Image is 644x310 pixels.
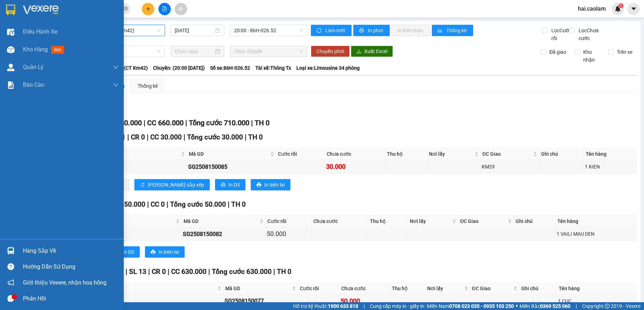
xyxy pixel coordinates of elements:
[558,297,635,305] div: 1 CUC
[182,227,266,241] td: SG2508150082
[364,302,365,310] span: |
[23,46,48,53] span: Kho hàng
[429,150,473,158] span: Nơi lấy
[188,162,274,171] div: SG2508150085
[148,268,150,276] span: |
[449,303,514,309] strong: 0708 023 035 - 0935 103 250
[167,200,168,208] span: |
[255,119,269,127] span: TH 0
[23,278,106,287] span: Giới thiệu Vexere, nhận hoa hồng
[6,5,15,15] img: logo-vxr
[614,48,635,56] span: Trên xe
[385,148,427,160] th: Thu hộ
[124,6,128,11] span: close-circle
[152,268,166,276] span: CR 0
[138,82,158,90] div: Thống kê
[276,148,325,160] th: Cước rồi
[391,25,430,36] button: In đơn chọn
[572,4,611,13] span: hai.caolam
[251,119,253,127] span: |
[210,64,250,72] span: Số xe: 86H-026.52
[69,150,180,158] span: Người nhận
[145,246,185,258] button: printerIn biên lai
[364,47,387,55] span: Xuất Excel
[183,230,264,239] div: SG2508150082
[208,268,210,276] span: |
[225,285,291,292] span: Mã GD
[68,296,222,306] div: NHI 0328446865
[619,3,623,8] sup: 1
[158,248,179,256] span: In biên lai
[148,181,204,189] span: [PERSON_NAME] sắp xếp
[23,27,57,36] span: Điều hành xe
[356,49,361,54] span: download
[7,28,14,36] img: warehouse-icon
[293,302,358,310] span: Hỗ trợ kỹ thuật:
[627,3,640,15] button: caret-down
[234,25,303,36] span: 20:00 - 86H-026.52
[7,64,14,71] img: warehouse-icon
[170,200,226,208] span: Tổng cước 50.000
[144,119,145,127] span: |
[212,268,272,276] span: Tổng cước 630.000
[123,248,134,256] span: In DS
[234,46,303,57] span: Chọn chuyến
[131,133,145,141] span: CR 0
[482,163,538,171] div: KM29
[23,80,44,89] span: Báo cáo
[390,283,425,294] th: Thu hộ
[175,27,214,34] input: 15/08/2025
[556,216,637,227] th: Tên hàng
[189,150,268,158] span: Mã GD
[7,263,14,270] span: question-circle
[359,28,365,34] span: printer
[129,268,146,276] span: SL 13
[224,294,298,308] td: SG2508150077
[472,285,512,292] span: ĐC Giao
[368,216,408,227] th: Thu hộ
[368,27,384,34] span: In phơi
[273,268,275,276] span: |
[427,302,514,310] span: Miền Nam
[171,268,207,276] span: CC 630.000
[557,283,637,294] th: Tên hàng
[142,3,154,15] button: plus
[312,216,368,227] th: Chưa cước
[520,302,570,310] span: Miền Bắc
[184,133,185,141] span: |
[231,200,246,208] span: TH 0
[317,28,323,34] span: sync
[189,119,249,127] span: Tổng cước 710.000
[158,3,171,15] button: file-add
[225,297,297,305] div: SG2508150077
[245,133,246,141] span: |
[109,246,140,258] button: printerIn DS
[51,46,64,54] span: mới
[514,216,556,227] th: Ghi chú
[255,64,291,72] span: Tài xế: Thông Tx
[185,119,187,127] span: |
[298,283,339,294] th: Cước rồi
[620,3,622,8] span: 1
[353,25,390,36] button: printerIn phơi
[546,48,569,56] span: Đã giao
[126,268,127,276] span: |
[146,6,151,11] span: plus
[325,148,385,160] th: Chưa cước
[178,6,183,11] span: aim
[520,283,557,294] th: Ghi chú
[615,6,621,12] img: icon-new-feature
[539,148,584,160] th: Ghi chú
[113,64,118,70] span: down
[340,283,390,294] th: Chưa cước
[631,6,637,12] span: caret-down
[370,302,425,310] span: Cung cấp máy in - giấy in:
[184,217,258,225] span: Mã GD
[228,200,230,208] span: |
[162,6,167,11] span: file-add
[68,162,186,172] div: DŨNG 0363867979
[23,293,118,304] div: Phản hồi
[482,150,532,158] span: ĐC Giao
[114,200,145,208] span: CR 50.000
[325,27,346,34] span: Làm mới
